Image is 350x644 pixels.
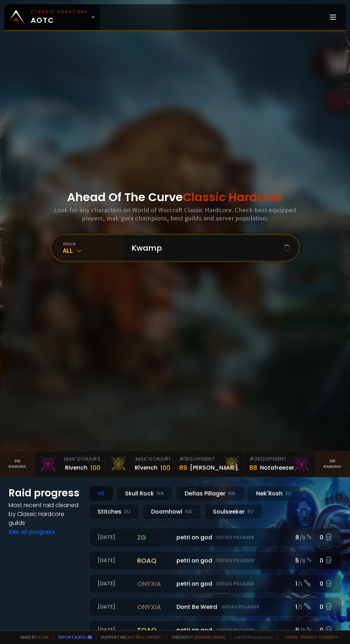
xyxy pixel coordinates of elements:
[65,463,87,472] div: Rivench
[315,451,350,477] a: Seeranking
[31,9,88,26] span: AOTC
[285,490,291,497] small: EU
[92,455,100,462] span: # 2
[127,634,163,640] a: Buy me a coffee
[260,463,294,472] div: Notafreezer
[204,504,262,519] div: Soulseeker
[179,463,187,472] div: 89
[319,634,338,640] a: Consent
[185,508,192,515] small: NA
[52,206,297,222] h3: Look for any characters on World of Warcraft Classic Hardcore. Check best equipped players, mak'g...
[183,189,283,205] span: Classic Hardcore
[142,504,201,519] div: Doomhowl
[31,9,88,15] small: Classic Hardcore
[9,528,55,536] a: See all progress
[179,455,186,462] span: # 1
[9,501,80,527] h4: Most recent raid cleaned by Classic Hardcore guilds
[176,486,244,501] div: Defias Pillager
[301,634,316,640] a: Privacy
[228,490,235,497] small: NA
[249,455,257,462] span: # 2
[249,455,310,463] div: Equipment
[179,455,240,463] div: Equipment
[39,455,100,463] div: Mak'Gora
[190,463,238,472] div: [PERSON_NAME]
[195,634,226,640] a: [DOMAIN_NAME]
[63,246,123,255] div: All
[58,634,86,640] a: Report a bug
[67,189,283,206] h1: Ahead Of The Curve
[38,634,49,640] a: a fan
[157,490,164,497] small: NA
[245,451,315,477] a: #2Equipment88Notafreezer
[167,634,226,640] span: Checkout
[89,597,341,616] a: [DATE]onyxiaDont Be WeirdDefias Pillager1 /10
[16,634,49,640] span: Made by
[4,4,100,30] a: Classic HardcoreAOTC
[160,463,170,472] div: 100
[89,574,341,593] a: [DATE]onyxiapetri on godDefias Pillager1 /10
[249,463,257,472] div: 88
[175,451,245,477] a: #1Equipment89[PERSON_NAME]
[89,486,113,501] div: All
[35,451,105,477] a: Mak'Gora#2Rivench100
[127,235,284,261] input: Search a character...
[285,634,298,640] a: Terms
[116,486,173,501] div: Skull Rock
[96,634,163,640] span: Support me,
[124,508,130,515] small: EU
[247,508,254,515] small: EU
[9,486,80,501] h1: Raid progress
[109,455,170,463] div: Mak'Gora
[135,463,157,472] div: Rîvench
[89,620,341,639] a: [DATE]toaqpetri on godDefias Pillager9 /90
[89,551,341,570] a: [DATE]roaqpetri on godDefias Pillager5 /60
[247,486,300,501] div: Nek'Rosh
[89,504,139,519] div: Stitches
[90,463,100,472] div: 100
[230,634,273,640] span: v. d752d5 - production
[105,451,175,477] a: Mak'Gora#1Rîvench100
[164,455,170,462] span: # 1
[63,241,123,246] div: realm
[89,528,341,547] a: [DATE]zgpetri on godDefias Pillager8 /90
